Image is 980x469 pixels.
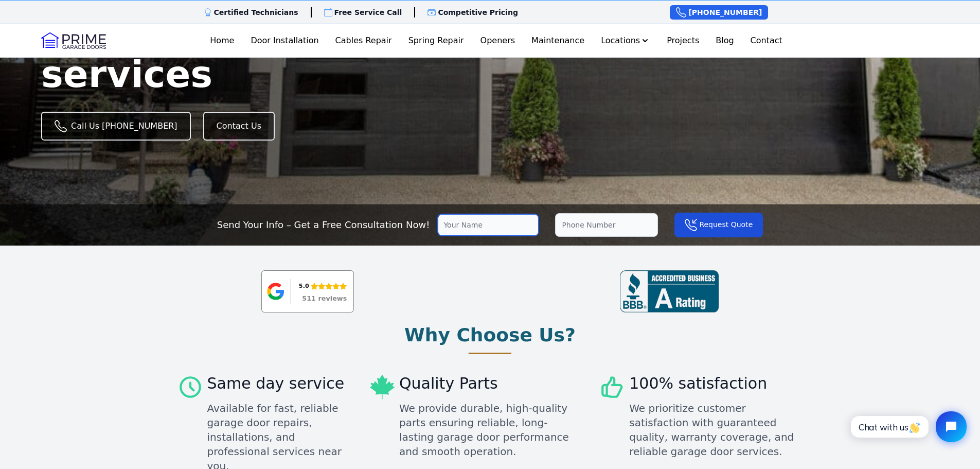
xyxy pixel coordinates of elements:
[674,213,763,237] button: Request Quote
[404,325,576,345] h2: Why Choose Us?
[620,270,719,312] img: BBB-review
[746,30,787,51] a: Contact
[41,112,191,141] a: Call Us [PHONE_NUMBER]
[369,374,395,400] img: Quality Parts
[331,30,396,51] a: Cables Repair
[404,30,468,51] a: Spring Repair
[302,296,347,302] div: 511 reviews
[711,30,738,51] a: Blog
[203,112,275,141] a: Contact Us
[597,30,654,51] button: Locations
[217,218,430,232] p: Send Your Info – Get a Free Consultation Now!
[334,7,402,18] p: Free Service Call
[399,401,579,459] div: We provide durable, high-quality parts ensuring reliable, long-lasting garage door performance an...
[527,30,589,51] a: Maintenance
[555,213,658,237] input: Phone Number
[299,281,309,292] div: 5.0
[629,401,803,459] div: We prioritize customer satisfaction with guaranteed quality, warranty coverage, and reliable gara...
[670,5,768,20] a: [PHONE_NUMBER]
[438,7,518,18] p: Competitive Pricing
[207,374,349,393] h3: Same day service
[206,30,238,51] a: Home
[41,32,106,49] img: Logo
[438,214,539,236] input: Your Name
[840,403,975,451] iframe: Tidio Chat
[246,30,323,51] a: Door Installation
[399,374,579,393] h3: Quality Parts
[663,30,703,51] a: Projects
[629,374,803,393] h3: 100% satisfaction
[299,281,347,292] div: Rating: 5.0 out of 5
[476,30,520,51] a: Openers
[214,7,298,18] p: Certified Technicians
